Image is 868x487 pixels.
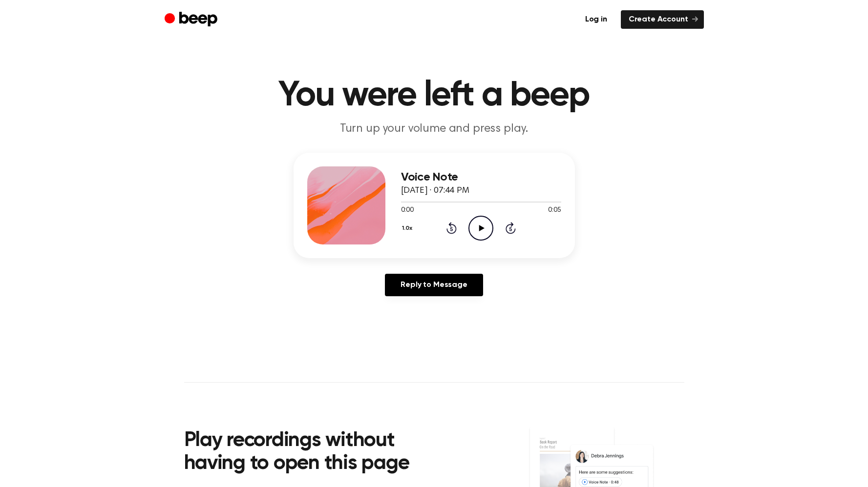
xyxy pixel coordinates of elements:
[247,121,622,137] p: Turn up your volume and press play.
[401,205,414,216] span: 0:00
[385,274,483,296] a: Reply to Message
[401,171,561,184] h3: Voice Note
[184,429,447,476] h2: Play recordings without having to open this page
[621,10,704,29] a: Create Account
[548,205,561,216] span: 0:05
[184,78,684,113] h1: You were left a beep
[577,10,615,29] a: Log in
[401,186,469,195] span: [DATE] · 07:44 PM
[401,220,416,237] button: 1.0x
[165,10,220,29] a: Beep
